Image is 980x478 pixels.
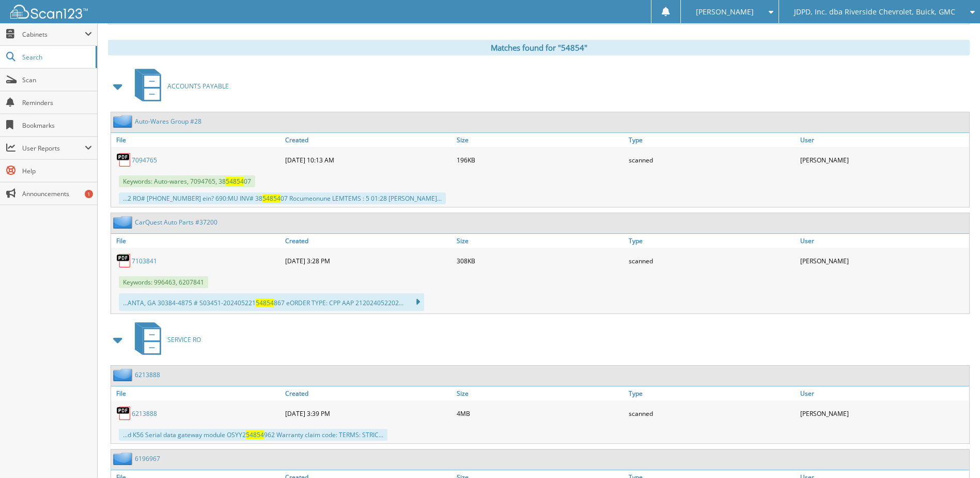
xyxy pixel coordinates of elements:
a: File [111,133,283,147]
span: ACCOUNTS PAYABLE [167,82,229,91]
a: File [111,234,283,248]
a: Created [283,234,454,248]
a: User [798,234,969,248]
div: 4MB [454,403,626,424]
a: ACCOUNTS PAYABLE [129,66,229,107]
span: Search [22,53,90,62]
span: Keywords: 996463, 6207841 [119,276,208,288]
a: 6196967 [135,454,160,463]
span: Announcements [22,189,92,198]
div: ...ANTA, GA 30384-4875 # S03451-202405221 867 eORDER TYPE: CPP AAP 212024052202... [119,293,424,311]
span: User Reports [22,144,85,153]
a: Size [454,386,626,400]
a: Size [454,234,626,248]
a: 6213888 [132,409,157,418]
div: [PERSON_NAME] [798,403,969,424]
span: 54854 [226,177,244,186]
span: Help [22,167,92,175]
img: PDF.png [116,406,132,421]
span: JDPD, Inc. dba Riverside Chevrolet, Buick, GMC [794,9,955,15]
span: Cabinets [22,30,85,39]
div: ...d K56 Serial data gateway module OSYY2 962 Warranty claim code: TERMS: STRIC... [119,429,387,441]
a: SERVICE RO [129,319,201,360]
img: PDF.png [116,152,132,168]
img: folder2.png [113,115,135,128]
div: 196KB [454,150,626,170]
a: CarQuest Auto Parts #37200 [135,218,217,227]
a: Type [626,386,798,400]
div: scanned [626,150,798,170]
div: [PERSON_NAME] [798,250,969,271]
a: 7094765 [132,156,157,165]
a: Type [626,234,798,248]
a: File [111,386,283,400]
a: Size [454,133,626,147]
div: [DATE] 10:13 AM [283,150,454,170]
a: 6213888 [135,370,160,379]
a: User [798,386,969,400]
div: [DATE] 3:39 PM [283,403,454,424]
a: User [798,133,969,147]
span: Reminders [22,98,92,107]
img: folder2.png [113,368,135,381]
span: 54854 [246,430,264,439]
a: Created [283,386,454,400]
div: scanned [626,403,798,424]
span: SERVICE RO [167,335,201,344]
span: 54854 [256,298,274,307]
img: PDF.png [116,253,132,268]
div: scanned [626,250,798,271]
div: 1 [85,190,93,198]
img: folder2.png [113,452,135,465]
span: Keywords: Auto-wares, 7094765, 38 07 [119,175,255,187]
div: 308KB [454,250,626,271]
a: 7103841 [132,257,157,265]
div: [PERSON_NAME] [798,150,969,170]
div: ...2 RO# [PHONE_NUMBER] ein? 690:MU INV# 38 07 Rocumeonune LEMTEMS : 5 01:28 [PERSON_NAME]... [119,192,446,204]
span: Scan [22,76,92,84]
span: [PERSON_NAME] [696,9,754,15]
a: Auto-Wares Group #28 [135,117,201,126]
a: Type [626,133,798,147]
div: [DATE] 3:28 PM [283,250,454,271]
a: Created [283,133,454,147]
div: Matches found for "54854" [108,40,970,55]
img: scan123-logo-white.svg [10,5,88,19]
span: Bookmarks [22,121,92,130]
img: folder2.png [113,216,135,229]
span: 54854 [262,194,281,203]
